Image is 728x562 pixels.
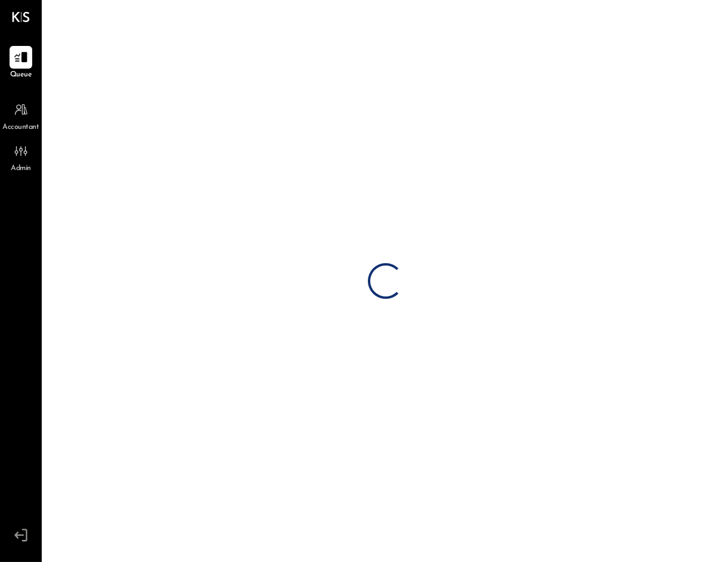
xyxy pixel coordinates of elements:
span: Admin [11,163,31,174]
span: Queue [10,70,32,81]
span: Accountant [3,122,39,133]
a: Accountant [1,98,41,133]
a: Admin [1,140,41,174]
a: Queue [1,46,41,81]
